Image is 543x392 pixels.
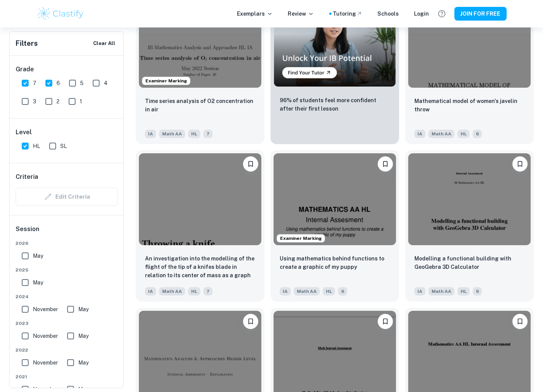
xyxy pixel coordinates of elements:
[16,188,118,206] div: Criteria filters are unavailable when searching by topic
[33,142,40,150] span: HL
[16,172,38,182] h6: Criteria
[274,153,396,245] img: Math AA IA example thumbnail: Using mathematics behind functions to cr
[429,130,454,138] span: Math AA
[33,97,36,106] span: 3
[91,38,117,49] button: Clear All
[473,287,482,296] span: 6
[80,97,82,106] span: 1
[405,150,534,302] a: Please log in to bookmark exemplarsModelling a functional building with GeoGebra 3D CalculatorIAM...
[33,79,36,87] span: 7
[294,287,320,296] span: Math AA
[16,240,118,247] span: 2026
[288,10,314,18] p: Review
[414,287,425,296] span: IA
[16,38,38,49] h6: Filters
[37,6,85,21] img: Clastify logo
[56,97,60,106] span: 2
[473,130,482,138] span: 6
[414,130,425,138] span: IA
[243,314,258,329] button: Please log in to bookmark exemplars
[203,130,213,138] span: 7
[271,150,399,302] a: Examiner MarkingPlease log in to bookmark exemplarsUsing mathematics behind functions to create a...
[237,10,273,18] p: Exemplars
[203,287,213,296] span: 7
[145,254,255,280] p: An investigation into the modelling of the flight of the tip of a knifes blade in relation to its...
[454,7,507,21] button: JOIN FOR FREE
[159,130,185,138] span: Math AA
[142,77,190,84] span: Examiner Marking
[56,79,60,87] span: 6
[458,130,470,138] span: HL
[243,156,258,172] button: Please log in to bookmark exemplars
[338,287,347,296] span: 6
[78,332,89,340] span: May
[323,287,335,296] span: HL
[188,287,200,296] span: HL
[33,332,58,340] span: November
[378,314,393,329] button: Please log in to bookmark exemplars
[378,156,393,172] button: Please log in to bookmark exemplars
[414,254,525,271] p: Modelling a functional building with GeoGebra 3D Calculator
[280,287,291,296] span: IA
[333,10,363,18] a: Tutoring
[80,79,84,87] span: 5
[414,10,429,18] a: Login
[16,65,118,74] h6: Grade
[78,305,89,313] span: May
[16,373,118,380] span: 2021
[16,225,118,240] h6: Session
[33,358,58,367] span: November
[33,278,43,287] span: May
[16,347,118,353] span: 2022
[188,130,200,138] span: HL
[145,97,255,114] p: Time series analysis of O2 concentration in air
[16,128,118,137] h6: Level
[145,287,156,296] span: IA
[145,130,156,138] span: IA
[78,358,89,367] span: May
[408,153,531,245] img: Math AA IA example thumbnail: Modelling a functional building with Ge
[277,235,325,242] span: Examiner Marking
[378,10,399,18] a: Schools
[16,320,118,327] span: 2023
[33,252,43,260] span: May
[429,287,454,296] span: Math AA
[512,156,528,172] button: Please log in to bookmark exemplars
[136,150,264,302] a: Please log in to bookmark exemplarsAn investigation into the modelling of the flight of the tip o...
[60,142,67,150] span: SL
[280,96,390,113] p: 96% of students feel more confident after their first lesson
[435,7,448,20] button: Help and Feedback
[16,293,118,300] span: 2024
[16,267,118,273] span: 2025
[139,153,261,245] img: Math AA IA example thumbnail: An investigation into the modelling of t
[159,287,185,296] span: Math AA
[280,254,390,271] p: Using mathematics behind functions to create a graphic of my puppy
[458,287,470,296] span: HL
[104,79,108,87] span: 4
[33,305,58,313] span: November
[512,314,528,329] button: Please log in to bookmark exemplars
[414,97,525,114] p: Mathematical model of women's javelin throw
